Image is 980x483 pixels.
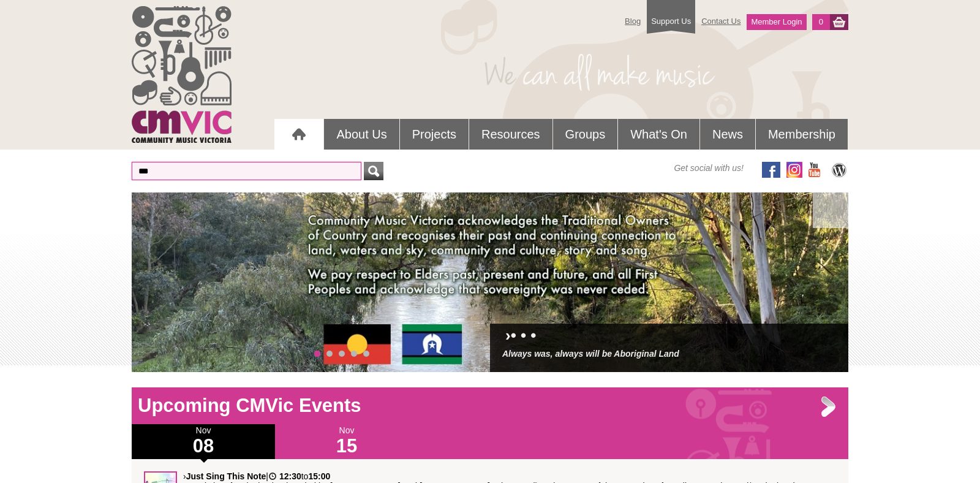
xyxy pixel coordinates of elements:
a: Membership [756,119,848,150]
a: • • • [511,326,537,344]
a: Projects [400,119,469,150]
a: Always was, always will be Aboriginal Land [502,349,679,359]
strong: 15:00 [308,471,330,481]
a: About Us [324,119,399,150]
a: Groups [553,119,618,150]
img: CMVic Blog [830,162,848,178]
a: Contact Us [695,10,747,32]
h2: › [502,330,836,348]
div: Nov [132,424,275,459]
img: icon-instagram.png [786,162,802,178]
a: News [700,119,755,150]
strong: 12:30 [279,471,301,481]
a: What's On [618,119,699,150]
h1: 08 [132,436,275,456]
h1: 15 [275,436,418,456]
img: cmvic_logo.png [132,6,232,143]
a: Resources [469,119,552,150]
span: Get social with us! [674,162,744,174]
a: Blog [619,10,647,32]
a: 0 [812,14,830,30]
a: Member Login [747,14,806,30]
strong: Just Sing This Note [186,471,266,481]
div: Nov [275,424,418,459]
h1: Upcoming CMVic Events [132,394,848,418]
